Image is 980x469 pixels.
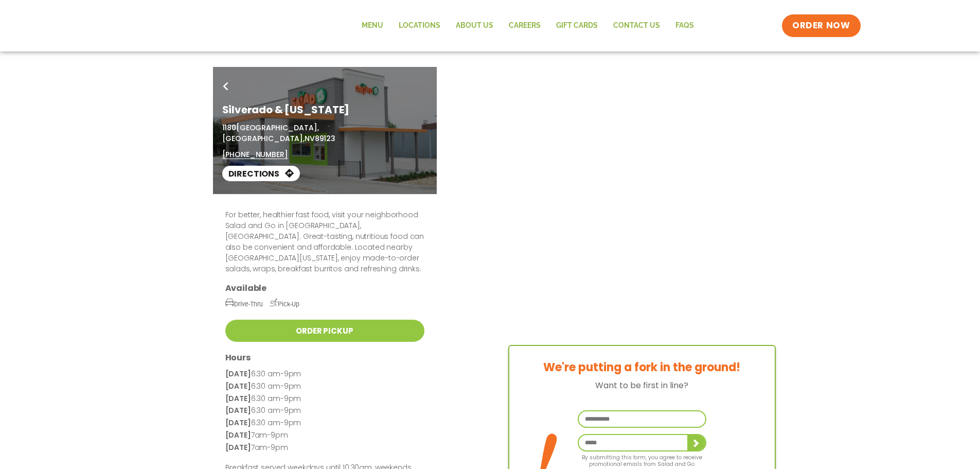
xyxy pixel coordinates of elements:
[236,123,318,133] span: [GEOGRAPHIC_DATA],
[354,14,391,38] a: Menu
[225,380,424,393] p: 6:30 am-9pm
[448,14,501,38] a: About Us
[225,393,424,405] p: 6:30 am-9pm
[225,210,424,274] p: For better, healthier fast food, visit your neighborhood Salad and Go in [GEOGRAPHIC_DATA], [GEOG...
[225,442,251,453] strong: [DATE]
[225,300,263,308] span: Drive-Thru
[225,418,251,428] strong: [DATE]
[668,14,702,38] a: FAQs
[222,166,300,181] a: Directions
[509,379,775,392] p: Want to be first in line?
[225,368,424,380] p: 6:30 am-9pm
[225,442,424,454] p: 7am-9pm
[120,5,274,46] img: new-SAG-logo-768×292
[222,149,288,160] a: [PHONE_NUMBER]
[225,429,424,442] p: 7am-9pm
[501,14,548,38] a: Careers
[305,133,315,144] span: NV
[782,14,860,37] a: ORDER NOW
[225,369,251,379] strong: [DATE]
[605,14,668,38] a: Contact Us
[315,133,335,144] span: 89123
[225,283,424,293] h3: Available
[225,352,424,363] h3: Hours
[222,102,427,117] h1: Silverado & [US_STATE]
[225,405,424,417] p: 6:30 am-9pm
[225,320,424,342] a: Order Pickup
[578,451,706,467] p: By submitting this form, you agree to receive promotional emails from Salad and Go
[222,133,305,144] span: [GEOGRAPHIC_DATA],
[391,14,448,38] a: Locations
[222,123,236,133] span: 1180
[548,14,605,38] a: GIFT CARDS
[225,381,251,391] strong: [DATE]
[225,417,424,429] p: 6:30 am-9pm
[225,405,251,415] strong: [DATE]
[509,361,775,374] h3: We're putting a fork in the ground!
[792,20,850,32] span: ORDER NOW
[354,14,702,38] nav: Menu
[225,430,251,440] strong: [DATE]
[270,300,299,308] span: Pick-Up
[225,393,251,404] strong: [DATE]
